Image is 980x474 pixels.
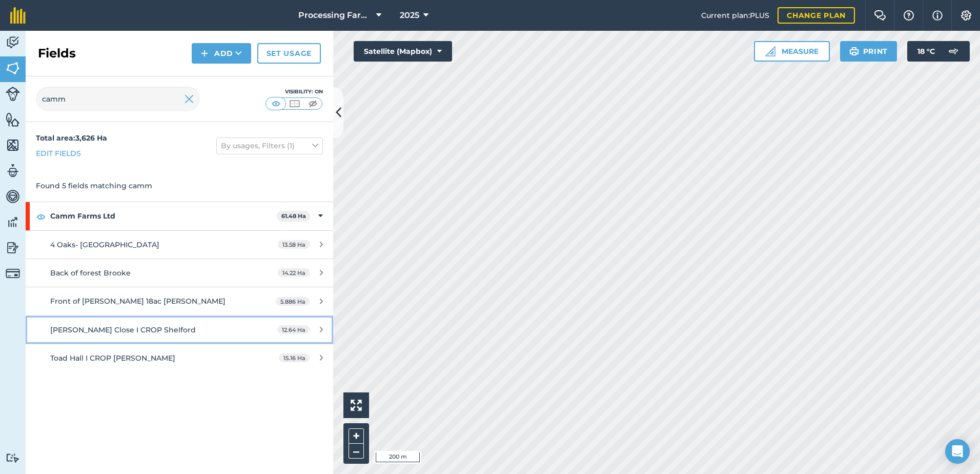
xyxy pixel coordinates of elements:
button: + [349,428,364,444]
a: Back of forest Brooke14.22 Ha [26,259,333,287]
button: Print [840,41,897,62]
img: Two speech bubbles overlapping with the left bubble in the forefront [874,10,886,21]
button: – [349,444,364,459]
input: Search [36,87,200,111]
span: Current plan : PLUS [701,10,769,21]
a: Front of [PERSON_NAME] 18ac [PERSON_NAME]5.886 Ha [26,287,333,315]
a: Set usage [257,43,321,64]
img: svg+xml;base64,PD94bWwgdmVyc2lvbj0iMS4wIiBlbmNvZGluZz0idXRmLTgiPz4KPCEtLSBHZW5lcmF0b3I6IEFkb2JlIE... [6,214,20,230]
strong: Total area : 3,626 Ha [36,133,107,143]
button: Satellite (Mapbox) [354,41,452,62]
img: svg+xml;base64,PD94bWwgdmVyc2lvbj0iMS4wIiBlbmNvZGluZz0idXRmLTgiPz4KPCEtLSBHZW5lcmF0b3I6IEFkb2JlIE... [6,87,20,101]
img: svg+xml;base64,PHN2ZyB4bWxucz0iaHR0cDovL3d3dy53My5vcmcvMjAwMC9zdmciIHdpZHRoPSI1MCIgaGVpZ2h0PSI0MC... [307,98,319,109]
h2: Fields [38,45,76,62]
strong: Camm Farms Ltd [50,202,277,230]
img: svg+xml;base64,PHN2ZyB4bWxucz0iaHR0cDovL3d3dy53My5vcmcvMjAwMC9zdmciIHdpZHRoPSI1NiIgaGVpZ2h0PSI2MC... [6,112,20,127]
span: 13.58 Ha [278,240,310,249]
span: 14.22 Ha [278,268,310,277]
img: Four arrows, one pointing top left, one top right, one bottom right and the last bottom left [351,400,362,411]
button: Add [192,43,251,64]
span: 12.64 Ha [277,325,310,334]
span: Processing Farms [298,9,372,22]
span: Back of forest Brooke [50,268,131,278]
div: Open Intercom Messenger [945,439,970,464]
div: Found 5 fields matching camm [26,170,333,202]
div: Camm Farms Ltd61.48 Ha [26,202,333,230]
div: Visibility: On [266,88,323,96]
img: A cog icon [960,10,972,21]
span: 18 ° C [917,41,935,62]
img: svg+xml;base64,PD94bWwgdmVyc2lvbj0iMS4wIiBlbmNvZGluZz0idXRmLTgiPz4KPCEtLSBHZW5lcmF0b3I6IEFkb2JlIE... [6,240,20,255]
img: svg+xml;base64,PHN2ZyB4bWxucz0iaHR0cDovL3d3dy53My5vcmcvMjAwMC9zdmciIHdpZHRoPSI1NiIgaGVpZ2h0PSI2MC... [6,137,20,153]
img: svg+xml;base64,PD94bWwgdmVyc2lvbj0iMS4wIiBlbmNvZGluZz0idXRmLTgiPz4KPCEtLSBHZW5lcmF0b3I6IEFkb2JlIE... [6,453,20,463]
strong: 61.48 Ha [281,212,306,220]
img: A question mark icon [903,10,915,21]
img: svg+xml;base64,PD94bWwgdmVyc2lvbj0iMS4wIiBlbmNvZGluZz0idXRmLTgiPz4KPCEtLSBHZW5lcmF0b3I6IEFkb2JlIE... [6,266,20,281]
img: svg+xml;base64,PHN2ZyB4bWxucz0iaHR0cDovL3d3dy53My5vcmcvMjAwMC9zdmciIHdpZHRoPSI1NiIgaGVpZ2h0PSI2MC... [6,61,20,76]
span: 2025 [400,9,419,22]
img: Ruler icon [765,46,775,56]
img: svg+xml;base64,PD94bWwgdmVyc2lvbj0iMS4wIiBlbmNvZGluZz0idXRmLTgiPz4KPCEtLSBHZW5lcmF0b3I6IEFkb2JlIE... [6,189,20,204]
span: 15.16 Ha [279,353,310,362]
img: svg+xml;base64,PHN2ZyB4bWxucz0iaHR0cDovL3d3dy53My5vcmcvMjAwMC9zdmciIHdpZHRoPSIxNyIgaGVpZ2h0PSIxNy... [932,9,943,22]
img: svg+xml;base64,PHN2ZyB4bWxucz0iaHR0cDovL3d3dy53My5vcmcvMjAwMC9zdmciIHdpZHRoPSI1MCIgaGVpZ2h0PSI0MC... [270,98,282,109]
button: 18 °C [907,41,970,62]
button: Measure [754,41,830,62]
span: 5.886 Ha [276,297,310,306]
img: svg+xml;base64,PD94bWwgdmVyc2lvbj0iMS4wIiBlbmNvZGluZz0idXRmLTgiPz4KPCEtLSBHZW5lcmF0b3I6IEFkb2JlIE... [6,35,20,50]
img: svg+xml;base64,PD94bWwgdmVyc2lvbj0iMS4wIiBlbmNvZGluZz0idXRmLTgiPz4KPCEtLSBHZW5lcmF0b3I6IEFkb2JlIE... [943,41,964,62]
a: Change plan [778,7,855,24]
img: svg+xml;base64,PHN2ZyB4bWxucz0iaHR0cDovL3d3dy53My5vcmcvMjAwMC9zdmciIHdpZHRoPSI1MCIgaGVpZ2h0PSI0MC... [288,98,301,109]
a: 4 Oaks- [GEOGRAPHIC_DATA]13.58 Ha [26,231,333,259]
img: svg+xml;base64,PHN2ZyB4bWxucz0iaHR0cDovL3d3dy53My5vcmcvMjAwMC9zdmciIHdpZHRoPSIxOCIgaGVpZ2h0PSIyNC... [36,210,46,223]
a: [PERSON_NAME] Close I CROP Shelford12.64 Ha [26,316,333,344]
span: Front of [PERSON_NAME] 18ac [PERSON_NAME] [50,297,226,306]
a: Edit fields [36,148,81,159]
img: svg+xml;base64,PHN2ZyB4bWxucz0iaHR0cDovL3d3dy53My5vcmcvMjAwMC9zdmciIHdpZHRoPSIxOSIgaGVpZ2h0PSIyNC... [849,45,859,57]
a: Toad Hall I CROP [PERSON_NAME]15.16 Ha [26,344,333,372]
button: By usages, Filters (1) [216,137,323,154]
img: svg+xml;base64,PHN2ZyB4bWxucz0iaHR0cDovL3d3dy53My5vcmcvMjAwMC9zdmciIHdpZHRoPSIyMiIgaGVpZ2h0PSIzMC... [185,93,194,105]
img: fieldmargin Logo [10,7,26,24]
span: [PERSON_NAME] Close I CROP Shelford [50,325,196,334]
span: 4 Oaks- [GEOGRAPHIC_DATA] [50,240,159,249]
img: svg+xml;base64,PHN2ZyB4bWxucz0iaHR0cDovL3d3dy53My5vcmcvMjAwMC9zdmciIHdpZHRoPSIxNCIgaGVpZ2h0PSIyNC... [201,47,208,60]
img: svg+xml;base64,PD94bWwgdmVyc2lvbj0iMS4wIiBlbmNvZGluZz0idXRmLTgiPz4KPCEtLSBHZW5lcmF0b3I6IEFkb2JlIE... [6,163,20,179]
span: Toad Hall I CROP [PERSON_NAME] [50,353,175,363]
